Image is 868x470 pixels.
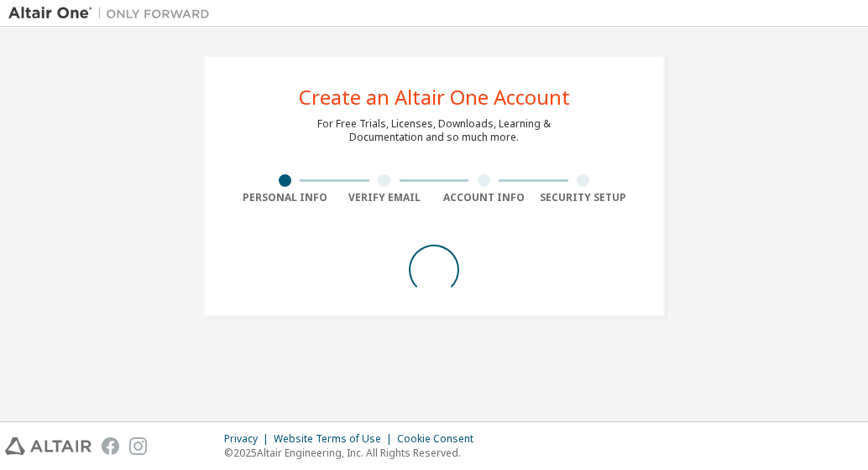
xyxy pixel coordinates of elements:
[224,446,484,460] p: © 2025 Altair Engineering, Inc. All Rights Reserved.
[397,432,484,446] div: Cookie Consent
[335,191,435,204] div: Verify Email
[534,191,634,204] div: Security Setup
[5,437,92,455] img: altair_logo.svg
[102,437,119,455] img: facebook.svg
[274,432,397,446] div: Website Terms of Use
[235,191,335,204] div: Personal Info
[317,117,551,144] div: For Free Trials, Licenses, Downloads, Learning & Documentation and so much more.
[299,87,570,107] div: Create an Altair One Account
[434,191,534,204] div: Account Info
[8,5,218,22] img: Altair One
[129,437,147,455] img: instagram.svg
[224,432,274,446] div: Privacy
